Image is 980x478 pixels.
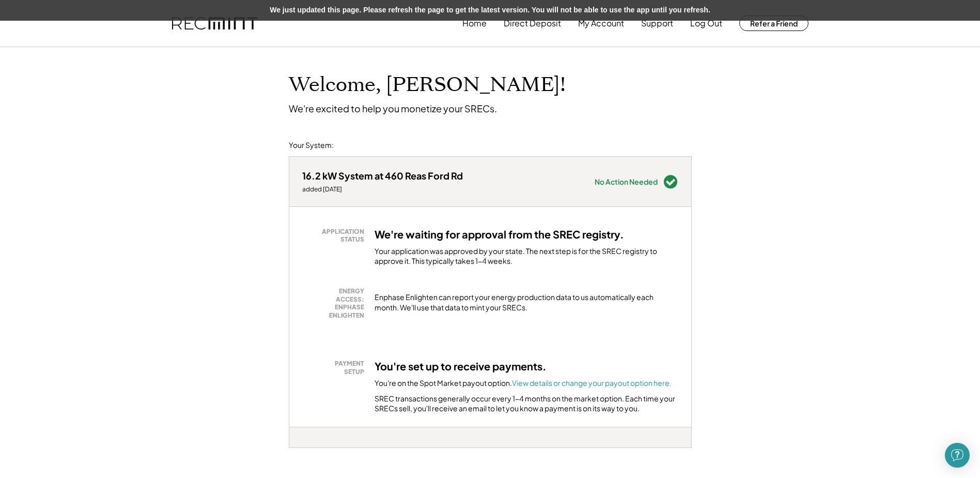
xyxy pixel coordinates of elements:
[307,360,364,376] div: PAYMENT SETUP
[307,287,364,319] div: ENERGY ACCESS: ENPHASE ENLIGHTEN
[578,13,624,34] button: My Account
[690,13,722,34] button: Log Out
[375,378,672,389] div: You're on the Spot Market payout option.
[302,185,463,193] div: added [DATE]
[512,378,672,387] a: View details or change your payout option here.
[289,102,497,114] div: We're excited to help you monetize your SRECs.
[462,13,487,34] button: Home
[739,16,808,31] button: Refer a Friend
[595,178,658,185] div: No Action Needed
[641,13,673,34] button: Support
[375,394,678,414] div: SREC transactions generally occur every 1-4 months on the market option. Each time your SRECs sel...
[504,13,561,34] button: Direct Deposit
[375,292,678,312] div: Enphase Enlighten can report your energy production data to us automatically each month. We'll us...
[945,443,970,468] div: Open Intercom Messenger
[375,360,547,373] h3: You're set up to receive payments.
[375,228,624,241] h3: We're waiting for approval from the SREC registry.
[307,228,364,244] div: APPLICATION STATUS
[302,170,463,182] div: 16.2 kW System at 460 Reas Ford Rd
[289,448,325,452] div: ndindbae - VA Distributed
[289,140,334,151] div: Your System:
[172,17,258,30] img: recmint-logotype%403x.png
[289,73,566,97] h1: Welcome, [PERSON_NAME]!
[375,246,678,266] div: Your application was approved by your state. The next step is for the SREC registry to approve it...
